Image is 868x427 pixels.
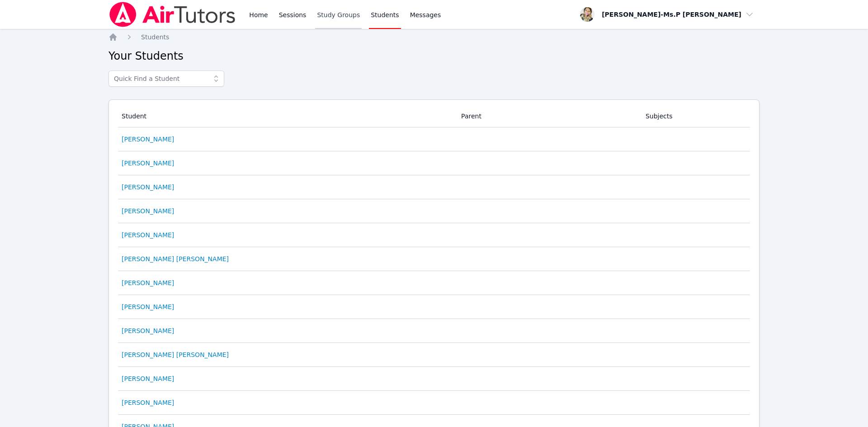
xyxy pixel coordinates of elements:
tr: [PERSON_NAME] [PERSON_NAME] [118,247,750,271]
input: Quick Find a Student [108,70,224,87]
a: [PERSON_NAME] [122,183,174,192]
tr: [PERSON_NAME] [118,223,750,247]
img: Air Tutors [108,2,236,27]
a: [PERSON_NAME] [122,278,174,287]
th: Student [118,105,456,127]
span: Messages [410,10,441,19]
tr: [PERSON_NAME] [118,199,750,223]
a: [PERSON_NAME] [122,374,174,383]
tr: [PERSON_NAME] [118,319,750,343]
tr: [PERSON_NAME] [118,151,750,175]
a: [PERSON_NAME] [122,230,174,239]
tr: [PERSON_NAME] [118,271,750,295]
a: [PERSON_NAME] [122,159,174,168]
tr: [PERSON_NAME] [118,175,750,199]
a: [PERSON_NAME] [PERSON_NAME] [122,254,229,263]
span: Students [141,33,169,41]
a: [PERSON_NAME] [122,398,174,407]
tr: [PERSON_NAME] [PERSON_NAME] [118,343,750,367]
a: [PERSON_NAME] [122,135,174,144]
a: [PERSON_NAME] [122,326,174,335]
tr: [PERSON_NAME] [118,367,750,391]
tr: [PERSON_NAME] [118,127,750,151]
tr: [PERSON_NAME] [118,391,750,415]
h2: Your Students [108,49,759,63]
a: [PERSON_NAME] [122,302,174,311]
a: Students [141,33,169,42]
a: [PERSON_NAME] [PERSON_NAME] [122,350,229,359]
tr: [PERSON_NAME] [118,295,750,319]
th: Parent [456,105,640,127]
nav: Breadcrumb [108,33,759,42]
th: Subjects [640,105,750,127]
a: [PERSON_NAME] [122,206,174,216]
